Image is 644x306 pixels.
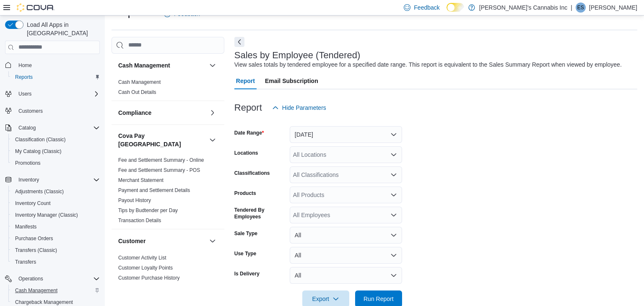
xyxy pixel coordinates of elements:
[118,237,206,245] button: Customer
[577,3,584,13] span: ES
[15,160,41,166] span: Promotions
[12,257,100,267] span: Transfers
[118,109,206,117] button: Compliance
[15,106,100,116] span: Customers
[18,275,43,282] span: Operations
[290,126,402,143] button: [DATE]
[118,265,173,271] span: Customer Loyalty Points
[17,3,55,12] img: Cova
[2,174,103,186] button: Inventory
[118,89,156,96] span: Cash Out Details
[12,158,44,168] a: Promotions
[118,275,180,281] a: Customer Purchase History
[234,270,260,277] label: Is Delivery
[118,79,161,85] a: Cash Management
[15,200,51,207] span: Inventory Count
[390,171,397,178] button: Open list of options
[234,37,244,47] button: Next
[118,132,206,148] button: Cova Pay [GEOGRAPHIC_DATA]
[447,12,447,12] span: Dark Mode
[414,3,439,12] span: Feedback
[282,104,326,112] span: Hide Parameters
[118,167,200,174] span: Fee and Settlement Summary - POS
[12,210,100,220] span: Inventory Manager (Classic)
[12,198,100,208] span: Inventory Count
[12,222,100,232] span: Manifests
[2,273,103,285] button: Operations
[12,285,100,296] span: Cash Management
[15,188,64,195] span: Adjustments (Classic)
[234,130,264,136] label: Date Range
[18,124,36,131] span: Catalog
[364,295,394,303] span: Run Report
[15,123,39,133] button: Catalog
[290,267,402,284] button: All
[118,207,178,214] span: Tips by Budtender per Day
[118,177,164,184] span: Merchant Statement
[265,73,318,89] span: Email Subscription
[12,72,36,82] a: Reports
[12,198,54,208] a: Inventory Count
[118,61,170,70] h3: Cash Management
[571,3,572,13] p: |
[118,157,204,163] span: Fee and Settlement Summary - Online
[12,135,100,145] span: Classification (Classic)
[234,170,270,176] label: Classifications
[2,59,103,71] button: Home
[118,217,161,224] span: Transaction Details
[234,230,257,237] label: Sale Type
[208,236,218,246] button: Customer
[234,60,622,69] div: View sales totals by tendered employee for a specified date range. This report is equivalent to t...
[8,197,103,209] button: Inventory Count
[118,177,164,183] a: Merchant Statement
[390,212,397,218] button: Open list of options
[15,223,36,230] span: Manifests
[447,3,464,12] input: Dark Mode
[8,71,103,83] button: Reports
[118,79,161,86] span: Cash Management
[12,187,100,197] span: Adjustments (Classic)
[118,254,166,261] span: Customer Activity List
[15,274,100,284] span: Operations
[23,21,100,37] span: Load All Apps in [GEOGRAPHIC_DATA]
[234,50,361,60] h3: Sales by Employee (Tendered)
[15,175,100,185] span: Inventory
[12,72,100,82] span: Reports
[8,134,103,145] button: Classification (Classic)
[15,106,46,116] a: Customers
[118,61,206,70] button: Cash Management
[18,176,39,183] span: Inventory
[12,146,65,156] a: My Catalog (Classic)
[234,190,256,197] label: Products
[8,157,103,169] button: Promotions
[15,60,100,70] span: Home
[12,233,100,244] span: Purchase Orders
[15,259,36,265] span: Transfers
[8,233,103,244] button: Purchase Orders
[118,89,156,95] a: Cash Out Details
[2,122,103,134] button: Catalog
[118,109,151,117] h3: Compliance
[234,150,258,156] label: Locations
[15,74,33,80] span: Reports
[118,255,166,261] a: Customer Activity List
[15,212,78,218] span: Inventory Manager (Classic)
[15,123,100,133] span: Catalog
[18,62,32,69] span: Home
[12,222,40,232] a: Manifests
[15,274,47,284] button: Operations
[589,3,637,13] p: [PERSON_NAME]
[208,108,218,118] button: Compliance
[12,210,81,220] a: Inventory Manager (Classic)
[234,250,256,257] label: Use Type
[269,99,330,116] button: Hide Parameters
[2,88,103,100] button: Users
[118,275,180,281] span: Customer Purchase History
[12,158,100,168] span: Promotions
[118,167,200,173] a: Fee and Settlement Summary - POS
[118,157,204,163] a: Fee and Settlement Summary - Online
[12,146,100,156] span: My Catalog (Classic)
[234,207,286,220] label: Tendered By Employees
[479,3,567,13] p: [PERSON_NAME]'s Cannabis Inc
[15,287,57,294] span: Cash Management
